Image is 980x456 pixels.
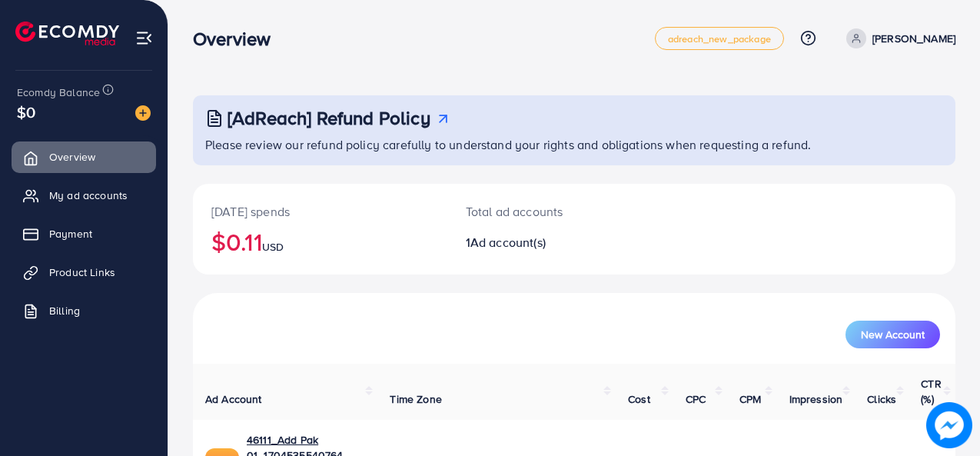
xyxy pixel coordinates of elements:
span: My ad accounts [49,188,128,203]
span: Billing [49,303,80,318]
h3: Overview [193,28,283,50]
img: logo [15,22,119,45]
span: Ad Account [205,391,262,407]
a: [PERSON_NAME] [840,28,955,48]
span: Ecomdy Balance [17,85,100,100]
span: Ad account(s) [470,234,546,251]
span: USD [262,239,284,255]
span: adreach_new_package [668,34,771,44]
span: Cost [628,391,650,407]
span: CTR (%) [921,376,941,407]
span: $0 [17,101,35,123]
p: Please review our refund policy carefully to understand your rights and obligations when requesti... [205,135,946,154]
span: Time Zone [390,391,441,407]
a: Overview [12,141,156,172]
h3: [AdReach] Refund Policy [228,107,430,129]
a: My ad accounts [12,180,156,211]
img: image [135,105,151,121]
button: New Account [845,321,940,348]
h2: 1 [466,235,620,250]
img: menu [135,29,153,47]
a: Product Links [12,257,156,288]
span: New Account [861,329,925,340]
span: CPM [739,391,761,407]
a: Payment [12,218,156,249]
h2: $0.11 [211,227,429,256]
img: image [926,402,972,448]
span: CPC [686,391,706,407]
p: [DATE] spends [211,202,429,221]
span: Overview [49,149,95,165]
span: Clicks [867,391,896,407]
span: Payment [49,226,92,241]
p: Total ad accounts [466,202,620,221]
p: [PERSON_NAME] [872,29,955,48]
span: Product Links [49,265,115,280]
span: Impression [789,391,843,407]
a: Billing [12,295,156,326]
a: adreach_new_package [655,27,784,50]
